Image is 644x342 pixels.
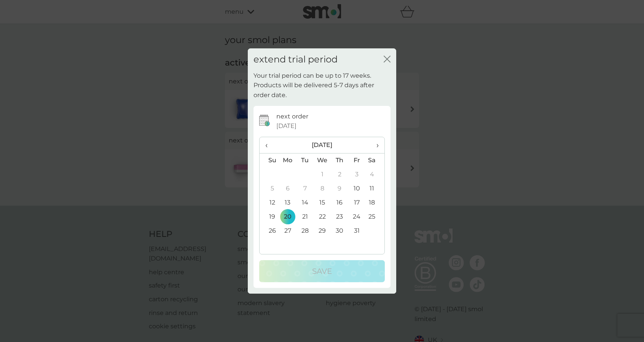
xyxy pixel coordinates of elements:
th: We [314,153,331,168]
td: 6 [279,182,296,196]
p: Save [312,265,332,277]
td: 15 [314,196,331,210]
td: 9 [331,182,348,196]
h2: extend trial period [253,54,338,65]
button: Save [259,260,385,282]
td: 11 [365,182,384,196]
td: 5 [260,182,279,196]
td: 7 [296,182,314,196]
span: ‹ [265,137,273,153]
td: 29 [314,224,331,238]
th: Su [260,153,279,168]
th: [DATE] [279,137,365,153]
td: 1 [314,168,331,182]
td: 25 [365,210,384,224]
td: 26 [260,224,279,238]
p: next order [276,112,308,121]
th: Tu [296,153,314,168]
td: 18 [365,196,384,210]
td: 17 [348,196,365,210]
td: 19 [260,210,279,224]
td: 2 [331,168,348,182]
td: 28 [296,224,314,238]
th: Fr [348,153,365,168]
td: 23 [331,210,348,224]
td: 3 [348,168,365,182]
td: 20 [279,210,296,224]
td: 14 [296,196,314,210]
td: 31 [348,224,365,238]
th: Th [331,153,348,168]
th: Mo [279,153,296,168]
td: 10 [348,182,365,196]
td: 13 [279,196,296,210]
td: 22 [314,210,331,224]
td: 16 [331,196,348,210]
p: Your trial period can be up to 17 weeks. Products will be delivered 5-7 days after order date. [253,71,391,100]
td: 8 [314,182,331,196]
span: › [371,137,379,153]
span: [DATE] [276,121,296,131]
td: 27 [279,224,296,238]
td: 24 [348,210,365,224]
td: 21 [296,210,314,224]
td: 4 [365,168,384,182]
td: 12 [260,196,279,210]
th: Sa [365,153,384,168]
td: 30 [331,224,348,238]
button: close [384,56,391,64]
